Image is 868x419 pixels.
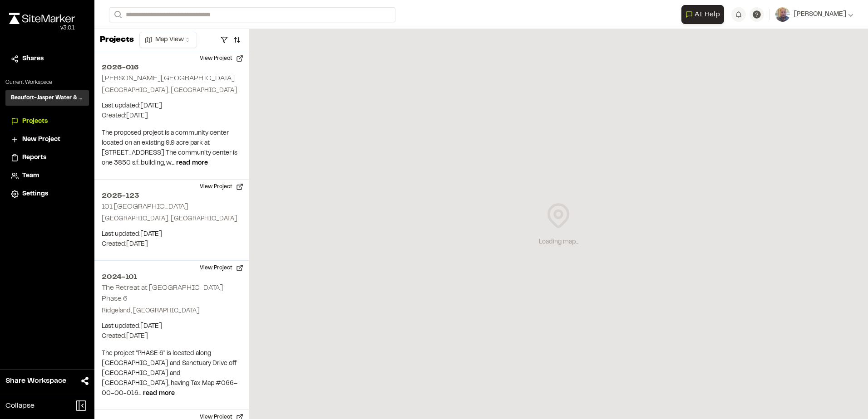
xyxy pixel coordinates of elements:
span: Settings [22,189,48,199]
button: View Project [194,261,249,275]
h2: 2024-101 [102,272,242,283]
p: Current Workspace [5,78,89,87]
div: Loading map... [539,237,578,247]
a: Shares [11,54,84,64]
span: Shares [22,54,44,64]
span: Projects [22,117,48,127]
button: View Project [194,180,249,194]
img: rebrand.png [9,13,75,24]
p: Created: [DATE] [102,239,242,249]
span: New Project [22,135,60,145]
img: User [775,7,790,22]
p: The project “PHASE 6” is located along [GEOGRAPHIC_DATA] and Sanctuary Drive off [GEOGRAPHIC_DATA... [102,349,242,399]
p: Projects [100,34,134,46]
button: [PERSON_NAME] [775,7,853,22]
span: Reports [22,153,46,163]
h2: [PERSON_NAME][GEOGRAPHIC_DATA] [102,75,235,82]
p: The proposed project is a community center located on an existing 9.9 acre park at [STREET_ADDRES... [102,128,242,168]
p: Last updated: [DATE] [102,101,242,111]
p: Created: [DATE] [102,111,242,121]
p: Last updated: [DATE] [102,229,242,239]
a: Team [11,171,84,181]
p: Ridgeland, [GEOGRAPHIC_DATA] [102,306,242,316]
p: [GEOGRAPHIC_DATA], [GEOGRAPHIC_DATA] [102,86,242,96]
a: New Project [11,135,84,145]
h3: Beaufort-Jasper Water & Sewer Authority [11,94,84,102]
span: Team [22,171,39,181]
p: [GEOGRAPHIC_DATA], [GEOGRAPHIC_DATA] [102,214,242,224]
a: Projects [11,117,84,127]
h2: 2026-016 [102,62,242,73]
h2: 2025-123 [102,190,242,201]
p: Created: [DATE] [102,331,242,341]
h2: The Retreat at [GEOGRAPHIC_DATA] Phase 6 [102,285,223,302]
button: Search [109,7,125,22]
p: Last updated: [DATE] [102,322,242,331]
span: read more [143,391,175,396]
div: Oh geez...please don't... [9,24,75,32]
span: Collapse [5,400,35,411]
span: Share Workspace [5,375,66,386]
button: Open AI Assistant [681,5,724,24]
a: Settings [11,189,84,199]
span: AI Help [695,9,720,20]
a: Reports [11,153,84,163]
h2: 101 [GEOGRAPHIC_DATA] [102,204,188,210]
div: Open AI Assistant [681,5,728,24]
span: [PERSON_NAME] [794,10,846,19]
span: read more [176,161,208,166]
button: View Project [194,51,249,66]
